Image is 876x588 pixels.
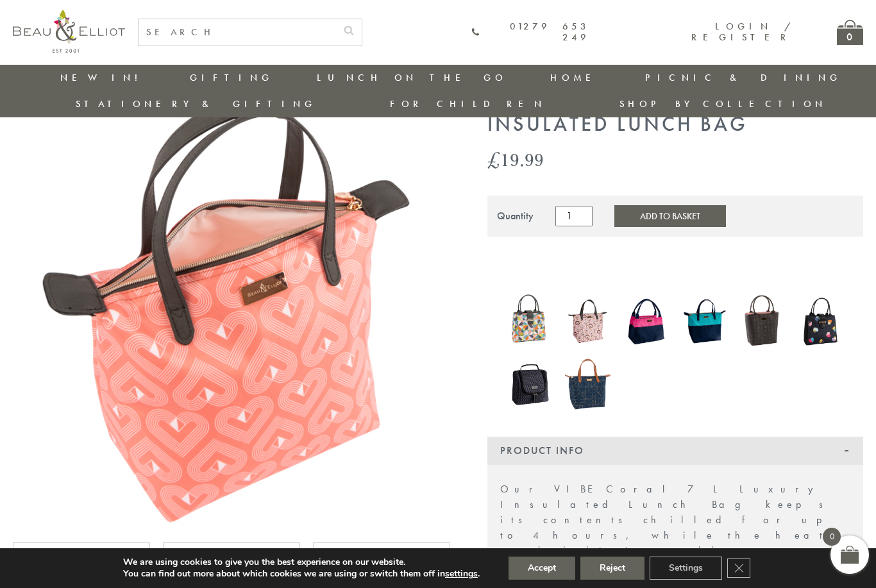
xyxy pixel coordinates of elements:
button: Add to Basket [614,205,726,227]
a: Home [550,71,602,84]
a: Navy 7L Luxury Insulated Lunch Bag [565,354,611,417]
a: Picnic & Dining [645,71,841,84]
img: logo [13,10,125,53]
a: Emily Heart Insulated Lunch Bag [798,294,844,351]
img: Manhattan Larger Lunch Bag [507,355,552,414]
a: Carnaby Bloom Insulated Lunch Handbag [507,292,552,354]
button: Settings [650,557,722,580]
div: Quantity [497,210,534,222]
span: £ [487,146,500,172]
a: Stationery & Gifting [76,97,316,110]
img: Dove Insulated Lunch Bag [740,292,786,351]
img: Emily Heart Insulated Lunch Bag [798,294,844,348]
input: SEARCH [139,19,336,46]
img: Carnaby Bloom Insulated Lunch Handbag [507,292,552,351]
iframe: Secure express checkout frame [676,244,866,275]
bdi: 19.99 [487,146,544,172]
a: New in! [60,71,146,84]
button: settings [445,568,478,580]
a: Colour Block Luxury Insulated Lunch Bag [682,292,727,354]
img: Boho Luxury Insulated Lunch Bag [565,292,611,351]
img: Navy 7L Luxury Insulated Lunch Bag [565,354,611,415]
iframe: Secure express checkout frame [485,244,675,275]
img: Colour Block Luxury Insulated Lunch Bag [682,292,727,351]
a: Dove Insulated Lunch Bag [740,292,786,354]
a: Lunch On The Go [317,71,507,84]
a: Boho Luxury Insulated Lunch Bag [565,292,611,354]
a: For Children [390,97,546,110]
button: Reject [580,557,644,580]
img: Colour Block Insulated Lunch Bag [623,292,669,351]
a: 01279 653 249 [471,21,589,44]
a: Colour Block Insulated Lunch Bag [623,292,669,354]
button: Close GDPR Cookie Banner [727,559,750,578]
p: We are using cookies to give you the best experience on our website. [123,557,480,568]
a: Manhattan Larger Lunch Bag [507,355,552,417]
span: 0 [823,528,841,546]
a: Gifting [190,71,273,84]
a: Shop by collection [619,97,827,110]
input: Product quantity [555,206,593,226]
a: 0 [837,20,863,45]
a: Login / Register [691,20,792,44]
button: Accept [509,557,575,580]
p: You can find out more about which cookies we are using or switch them off in . [123,568,480,580]
img: Insulated 7L Luxury Lunch Tote VIBE [13,89,450,526]
h1: VIBE Coral 7L Luxury Insulated Lunch Bag [487,89,863,137]
div: Product Info [487,437,863,465]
